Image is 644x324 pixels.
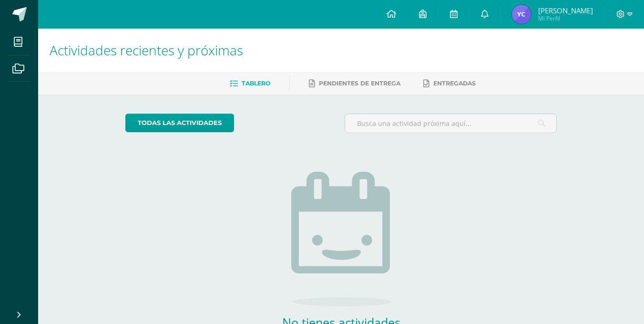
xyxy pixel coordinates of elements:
span: Mi Perfil [538,14,593,22]
span: Entregadas [433,80,476,87]
span: Pendientes de entrega [319,80,400,87]
input: Busca una actividad próxima aquí... [345,114,556,133]
a: Entregadas [423,76,476,91]
span: Actividades recientes y próximas [50,41,243,59]
a: todas las Actividades [125,114,234,132]
span: Tablero [242,80,270,87]
span: [PERSON_NAME] [538,6,593,15]
a: Tablero [230,76,270,91]
img: no_activities.png [291,172,391,306]
img: 3c67571ce50f9dae07b8b8342f80844c.png [512,5,531,24]
a: Pendientes de entrega [309,76,400,91]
